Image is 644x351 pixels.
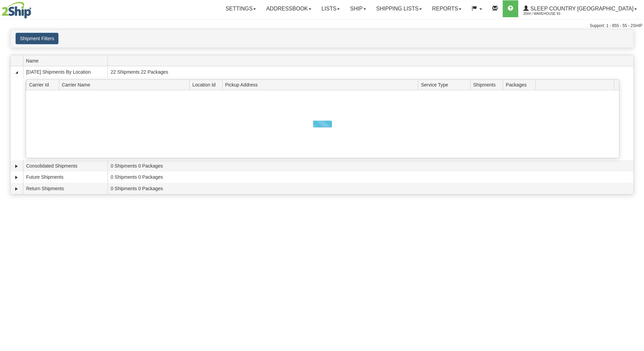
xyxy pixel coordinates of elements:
[421,79,470,90] span: Service Type
[108,160,634,172] td: 0 Shipments 0 Packages
[371,0,427,17] a: Shipping lists
[23,183,108,194] td: Return Shipments
[529,6,634,11] span: Sleep Country [GEOGRAPHIC_DATA]
[2,23,642,29] div: Support: 1 - 855 - 55 - 2SHIP
[523,10,574,17] span: 2044 / Warehouse 93
[345,0,371,17] a: Ship
[13,163,20,170] a: Expand
[23,172,108,183] td: Future Shipments
[26,55,108,66] span: Name
[13,185,20,192] a: Expand
[316,0,345,17] a: Lists
[427,0,467,17] a: Reports
[628,141,643,210] iframe: chat widget
[225,79,418,90] span: Pickup Address
[108,183,634,194] td: 0 Shipments 0 Packages
[13,174,20,181] a: Expand
[23,66,108,78] td: [DATE] Shipments By Location
[518,0,642,17] a: Sleep Country [GEOGRAPHIC_DATA] 2044 / Warehouse 93
[192,79,222,90] span: Location Id
[108,172,634,183] td: 0 Shipments 0 Packages
[473,79,503,90] span: Shipments
[2,2,31,19] img: logo2044.jpg
[220,0,261,17] a: Settings
[506,79,535,90] span: Packages
[29,79,59,90] span: Carrier Id
[261,0,316,17] a: Addressbook
[23,160,108,172] td: Consolidated Shipments
[13,69,20,76] a: Collapse
[16,33,58,44] button: Shipment Filters
[62,79,190,90] span: Carrier Name
[108,66,634,78] td: 22 Shipments 22 Packages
